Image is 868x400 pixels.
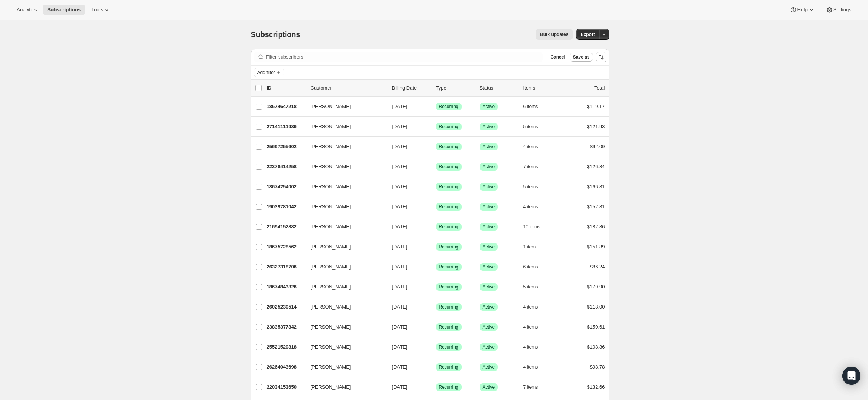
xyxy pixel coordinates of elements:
p: Customer [311,84,386,92]
span: 6 items [523,104,538,110]
button: [PERSON_NAME] [306,121,382,133]
div: Open Intercom Messenger [842,367,860,385]
span: [DATE] [392,164,408,169]
span: Active [483,164,495,170]
button: [PERSON_NAME] [306,141,382,153]
span: $152.81 [587,204,605,209]
span: [PERSON_NAME] [311,323,351,331]
span: [PERSON_NAME] [311,343,351,351]
button: [PERSON_NAME] [306,161,382,173]
p: 26264043698 [267,363,305,371]
button: [PERSON_NAME] [306,221,382,233]
span: [PERSON_NAME] [311,363,351,371]
span: Recurring [439,164,459,170]
p: ID [267,84,305,92]
button: Analytics [12,5,41,15]
button: 6 items [523,262,546,272]
p: 18674843826 [267,283,305,291]
span: [PERSON_NAME] [311,283,351,291]
span: Recurring [439,124,459,130]
button: Tools [87,5,115,15]
span: 4 items [523,304,538,310]
span: 1 item [523,244,536,250]
span: Recurring [439,204,459,210]
span: 10 items [523,224,540,230]
span: [DATE] [392,244,408,250]
span: $119.17 [587,104,605,109]
span: Recurring [439,304,459,310]
button: 4 items [523,342,546,352]
span: $166.81 [587,184,605,189]
button: 4 items [523,362,546,372]
span: [PERSON_NAME] [311,223,351,231]
div: Type [436,84,474,92]
span: [DATE] [392,264,408,270]
span: Help [797,7,807,13]
button: Bulk updates [536,29,573,40]
button: Sort the results [596,52,606,62]
span: $132.66 [587,384,605,390]
button: Subscriptions [43,5,85,15]
button: Cancel [547,53,568,62]
div: 25521520818[PERSON_NAME][DATE]SuccessRecurringSuccessActive4 items$108.86 [267,342,605,352]
button: [PERSON_NAME] [306,281,382,293]
button: 7 items [523,161,546,172]
div: 18674843826[PERSON_NAME][DATE]SuccessRecurringSuccessActive5 items$179.90 [267,282,605,292]
span: $108.86 [587,344,605,350]
div: 26025230514[PERSON_NAME][DATE]SuccessRecurringSuccessActive4 items$118.00 [267,302,605,312]
p: Billing Date [392,84,430,92]
span: Recurring [439,364,459,370]
p: 25521520818 [267,343,305,351]
button: 6 items [523,101,546,112]
p: 23835377842 [267,323,305,331]
span: [PERSON_NAME] [311,263,351,271]
div: 18674254002[PERSON_NAME][DATE]SuccessRecurringSuccessActive5 items$166.81 [267,181,605,192]
div: 21694152882[PERSON_NAME][DATE]SuccessRecurringSuccessActive10 items$182.86 [267,222,605,232]
span: $151.89 [587,244,605,250]
button: 5 items [523,282,546,292]
p: 26025230514 [267,303,305,311]
span: 7 items [523,384,538,390]
span: Active [483,184,495,190]
span: Analytics [17,7,37,13]
span: $118.00 [587,304,605,310]
span: [PERSON_NAME] [311,243,351,251]
span: Save as [573,54,590,60]
span: Tools [91,7,103,13]
span: Active [483,244,495,250]
p: 18674647218 [267,103,305,110]
span: Recurring [439,284,459,290]
button: 10 items [523,222,549,232]
span: 5 items [523,184,538,190]
span: Recurring [439,264,459,270]
p: 26327318706 [267,263,305,271]
span: Recurring [439,224,459,230]
span: $98.78 [590,364,605,370]
div: 19039781042[PERSON_NAME][DATE]SuccessRecurringSuccessActive4 items$152.81 [267,202,605,212]
p: 27141111986 [267,123,305,130]
span: Active [483,124,495,130]
span: [DATE] [392,104,408,109]
span: [DATE] [392,284,408,290]
button: Save as [570,53,593,62]
span: Bulk updates [540,31,568,37]
div: 18674647218[PERSON_NAME][DATE]SuccessRecurringSuccessActive6 items$119.17 [267,101,605,112]
span: Recurring [439,144,459,150]
span: Active [483,324,495,330]
span: [PERSON_NAME] [311,203,351,211]
span: [DATE] [392,204,408,209]
span: 4 items [523,344,538,350]
button: 7 items [523,382,546,392]
span: Add filter [257,70,275,76]
button: Add filter [254,68,284,77]
span: Subscriptions [47,7,81,13]
button: [PERSON_NAME] [306,101,382,113]
span: Recurring [439,104,459,110]
span: [DATE] [392,344,408,350]
p: 21694152882 [267,223,305,231]
div: 22034153650[PERSON_NAME][DATE]SuccessRecurringSuccessActive7 items$132.66 [267,382,605,392]
p: Status [480,84,517,92]
span: Active [483,364,495,370]
span: Active [483,144,495,150]
button: [PERSON_NAME] [306,321,382,333]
